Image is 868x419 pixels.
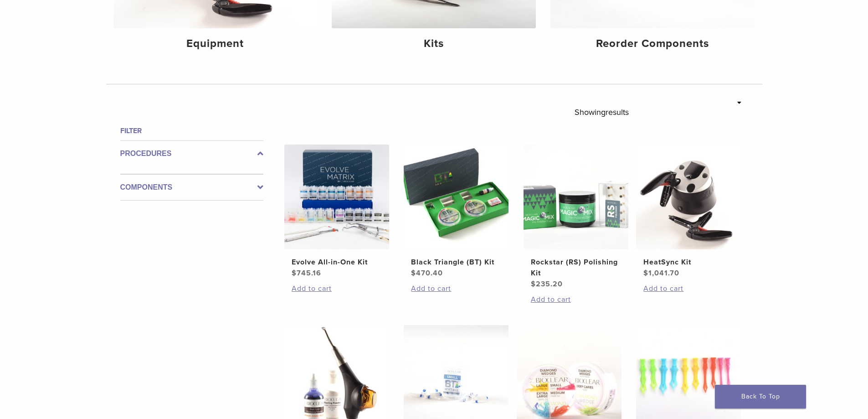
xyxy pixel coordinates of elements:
a: Rockstar (RS) Polishing KitRockstar (RS) Polishing Kit $235.20 [523,145,629,290]
h2: Black Triangle (BT) Kit [411,257,501,268]
h2: Rockstar (RS) Polishing Kit [531,257,621,279]
p: Showing results [575,103,629,122]
a: Add to cart: “Rockstar (RS) Polishing Kit” [531,294,621,305]
h2: HeatSync Kit [643,257,734,268]
bdi: 745.16 [292,269,321,278]
a: HeatSync KitHeatSync Kit $1,041.70 [636,145,742,279]
span: $ [292,269,297,278]
span: $ [411,269,416,278]
bdi: 1,041.70 [643,269,679,278]
span: $ [643,269,648,278]
h4: Equipment [121,36,310,52]
img: Rockstar (RS) Polishing Kit [524,145,628,249]
bdi: 470.40 [411,269,443,278]
a: Evolve All-in-One KitEvolve All-in-One Kit $745.16 [284,145,390,279]
bdi: 235.20 [531,279,563,289]
a: Add to cart: “Evolve All-in-One Kit” [292,283,382,294]
img: HeatSync Kit [636,145,741,249]
h4: Filter [120,125,263,136]
a: Add to cart: “HeatSync Kit” [643,283,734,294]
img: Evolve All-in-One Kit [284,145,389,249]
a: Back To Top [715,385,806,409]
h4: Reorder Components [558,36,747,52]
a: Add to cart: “Black Triangle (BT) Kit” [411,283,501,294]
label: Procedures [120,148,263,159]
h4: Kits [339,36,529,52]
h2: Evolve All-in-One Kit [292,257,382,268]
span: $ [531,279,536,289]
label: Components [120,182,263,193]
a: Black Triangle (BT) KitBlack Triangle (BT) Kit $470.40 [403,145,509,279]
img: Black Triangle (BT) Kit [404,145,508,249]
